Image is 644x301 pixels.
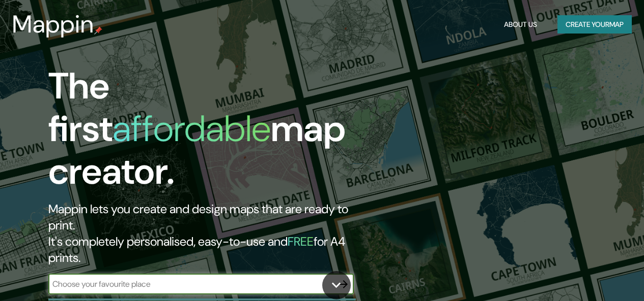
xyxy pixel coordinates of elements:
[48,65,371,201] h1: The first map creator.
[288,233,314,249] h5: FREE
[48,201,371,266] h2: Mappin lets you create and design maps that are ready to print. It's completely personalised, eas...
[12,10,94,39] h3: Mappin
[48,278,333,290] input: Choose your favourite place
[500,15,541,34] button: About Us
[94,26,102,35] img: mappin-pin
[113,105,271,152] h1: affordable
[557,15,632,34] button: Create yourmap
